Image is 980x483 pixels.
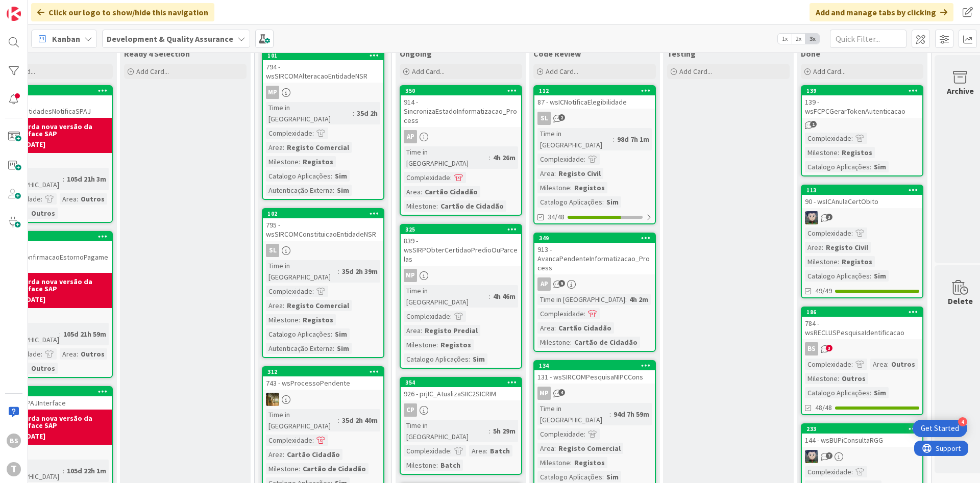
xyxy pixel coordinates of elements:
[534,112,655,125] div: SL
[556,168,603,179] div: Registo Civil
[871,387,889,398] div: Sim
[77,193,78,205] span: :
[266,393,279,406] img: JC
[870,161,871,172] span: :
[263,376,383,390] div: 743 - wsProcessoPendente
[572,182,607,193] div: Registos
[450,311,452,322] span: :
[806,425,922,433] div: 233
[332,170,350,182] div: Sim
[263,244,383,257] div: SL
[802,186,922,195] div: 113
[534,361,655,384] div: 134131 - wsSIRCOMPesquisaNIPCCons
[266,463,299,474] div: Milestone
[436,339,438,350] span: :
[958,417,967,426] div: 4
[404,339,436,350] div: Milestone
[802,450,922,463] div: LS
[537,168,554,179] div: Area
[401,130,521,143] div: AP
[558,389,565,396] span: 4
[436,460,438,471] span: :
[353,108,354,119] span: :
[266,128,312,139] div: Complexidade
[805,466,851,477] div: Complexidade
[823,242,871,253] div: Registo Civil
[546,67,578,76] span: Add Card...
[537,471,602,482] div: Catalogo Aplicações
[537,443,554,454] div: Area
[537,403,609,425] div: Time in [GEOGRAPHIC_DATA]
[851,466,853,477] span: :
[805,133,851,144] div: Complexidade
[267,368,383,375] div: 312
[813,67,846,76] span: Add Card...
[438,200,506,212] div: Cartão de Cidadão
[299,156,300,167] span: :
[805,373,838,384] div: Milestone
[78,193,107,205] div: Outros
[401,269,521,282] div: MP
[489,152,491,163] span: :
[21,2,46,14] span: Support
[124,48,190,59] span: Ready 4 Selection
[11,123,109,137] b: Aguarda nova versão da interface SAP
[401,234,521,266] div: 839 - wsSIRPObterCertidaoPredioOuParcelas
[266,156,299,167] div: Milestone
[851,227,853,239] span: :
[263,367,383,390] div: 312743 - wsProcessoPendente
[470,353,487,365] div: Sim
[284,142,352,153] div: Registo Comercial
[266,409,338,431] div: Time in [GEOGRAPHIC_DATA]
[491,291,518,302] div: 4h 46m
[283,449,284,460] span: :
[802,342,922,355] div: BS
[625,294,627,305] span: :
[792,34,805,44] span: 2x
[404,403,417,417] div: CP
[839,256,875,267] div: Registos
[805,359,851,370] div: Complexidade
[263,209,383,241] div: 102795 - wsSIRCOMConstituicaoEntidadeNSR
[11,415,109,429] b: Aguarda nova versão da interface SAP
[830,30,906,48] input: Quick Filter...
[839,147,875,158] div: Registos
[805,387,870,398] div: Catalogo Aplicações
[558,280,565,287] span: 9
[401,403,521,417] div: CP
[584,154,585,165] span: :
[534,387,655,400] div: MP
[615,134,652,145] div: 98d 7h 1m
[570,457,572,468] span: :
[60,193,77,205] div: Area
[491,425,518,437] div: 5h 29m
[870,270,871,282] span: :
[331,170,332,182] span: :
[450,172,452,183] span: :
[802,308,922,317] div: 186
[838,147,839,158] span: :
[77,348,78,360] span: :
[839,373,868,384] div: Outros
[421,186,422,197] span: :
[24,139,45,150] div: [DATE]
[31,3,214,21] div: Click our logo to show/hide this navigation
[52,33,80,45] span: Kanban
[333,185,334,196] span: :
[401,378,521,400] div: 354926 - prjIC_AtualizaSIIC2SICRIM
[300,314,336,325] div: Registos
[805,256,838,267] div: Milestone
[404,186,421,197] div: Area
[412,67,445,76] span: Add Card...
[41,193,42,205] span: :
[802,424,922,434] div: 233
[421,325,422,336] span: :
[405,226,521,233] div: 325
[338,266,339,277] span: :
[29,208,58,219] div: Outros
[263,51,383,83] div: 101794 - wsSIRCOMAlteracaoEntidadeNSR
[284,300,352,311] div: Registo Comercial
[11,278,109,292] b: Aguarda nova versão da interface SAP
[826,214,832,220] span: 3
[871,270,889,282] div: Sim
